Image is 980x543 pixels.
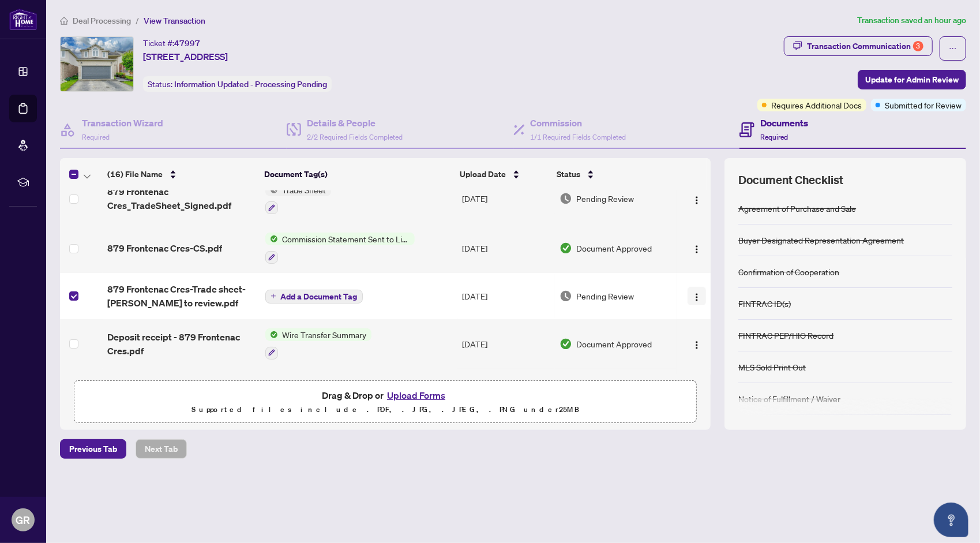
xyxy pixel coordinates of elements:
div: Confirmation of Cooperation [738,265,839,278]
article: Transaction saved an hour ago [857,14,966,27]
span: View Transaction [144,16,205,26]
span: Submitted for Review [885,99,962,111]
td: [DATE] [457,369,555,418]
th: Status [552,158,673,190]
button: Logo [688,189,706,208]
button: Open asap [934,503,968,537]
span: Upload Date [460,168,506,181]
img: Status Icon [265,328,278,341]
span: Required [82,133,110,141]
th: Document Tag(s) [260,158,456,190]
button: Add a Document Tag [265,290,363,304]
span: Document Approved [577,242,652,254]
span: Status [557,168,580,181]
img: Logo [692,245,701,254]
span: 879 Frontenac Cres_TradeSheet_Signed.pdf [107,185,256,212]
div: Agreement of Purchase and Sale [738,202,856,215]
div: Status: [143,76,332,92]
span: Previous Tab [69,440,117,458]
h4: Transaction Wizard [82,116,163,130]
div: Ticket #: [143,36,200,50]
button: Status IconTrade Sheet [265,184,331,215]
span: plus [271,293,276,299]
h4: Commission [531,116,626,130]
span: [STREET_ADDRESS] [143,50,228,63]
td: [DATE] [457,273,555,319]
span: Information Updated - Processing Pending [174,79,327,89]
button: Status IconWire Transfer Summary [265,328,371,359]
h4: Details & People [307,116,403,130]
button: Transaction Communication3 [784,36,933,56]
div: Notice of Fulfillment / Waiver [738,392,840,405]
div: FINTRAC ID(s) [738,297,791,310]
span: Add a Document Tag [281,293,358,301]
td: [DATE] [457,174,555,224]
span: Document Approved [577,338,652,350]
th: Upload Date [455,158,552,190]
div: FINTRAC PEP/HIO Record [738,329,833,342]
span: (16) File Name [107,168,163,181]
span: GR [16,512,31,528]
span: 879 Frontenac Cres-CS.pdf [107,241,222,255]
span: 2/2 Required Fields Completed [307,133,403,141]
span: 879 Frontenac Cres-Trade sheet-[PERSON_NAME] to review.pdf [107,282,256,310]
button: Update for Admin Review [858,70,966,89]
span: Document Checklist [738,172,843,188]
p: Supported files include .PDF, .JPG, .JPEG, .PNG under 25 MB [81,403,689,417]
img: Document Status [560,290,572,302]
span: Pending Review [577,192,634,205]
th: (16) File Name [103,158,260,190]
span: Requires Additional Docs [771,99,862,111]
span: 47997 [174,38,200,48]
img: Logo [692,196,701,205]
button: Logo [688,335,706,353]
img: Logo [692,340,701,350]
span: 1/1 Required Fields Completed [531,133,626,141]
td: [DATE] [457,223,555,273]
button: Next Tab [136,439,187,459]
button: Status IconCommission Statement Sent to Listing Brokerage [265,233,415,264]
div: MLS Sold Print Out [738,361,806,373]
button: Logo [688,239,706,257]
span: Pending Review [577,290,634,302]
img: Document Status [560,338,572,350]
span: Drag & Drop or [322,388,449,403]
li: / [136,14,139,27]
span: Commission Statement Sent to Listing Brokerage [278,233,415,245]
img: Logo [692,293,701,302]
img: Document Status [560,242,572,254]
div: Transaction Communication [807,37,923,55]
img: logo [9,9,37,30]
button: Logo [688,287,706,305]
img: Document Status [560,192,572,205]
h4: Documents [760,116,808,130]
span: Update for Admin Review [865,70,959,89]
span: home [60,17,68,25]
span: Deposit receipt - 879 Frontenac Cres.pdf [107,330,256,358]
button: Upload Forms [384,388,449,403]
span: ellipsis [949,44,957,53]
div: 3 [913,41,923,51]
span: Drag & Drop orUpload FormsSupported files include .PDF, .JPG, .JPEG, .PNG under25MB [74,381,696,424]
span: Wire Transfer Summary [278,328,371,341]
img: Status Icon [265,233,278,245]
span: Deal Processing [73,16,131,26]
td: [DATE] [457,319,555,369]
button: Previous Tab [60,439,126,459]
span: Required [760,133,788,141]
img: IMG-X12206143_1.jpg [61,37,133,91]
div: Buyer Designated Representation Agreement [738,234,904,246]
